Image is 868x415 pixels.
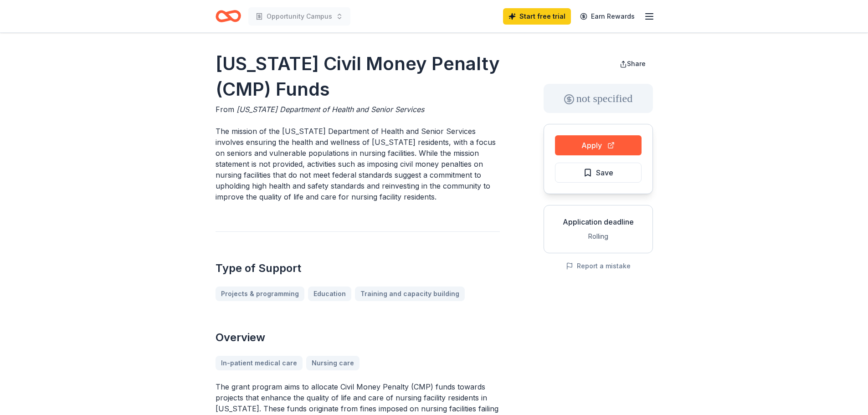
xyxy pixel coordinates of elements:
a: Start free trial [503,8,571,25]
div: Application deadline [551,216,645,227]
h2: Type of Support [216,261,500,276]
div: not specified [544,84,653,113]
div: Rolling [551,231,645,242]
button: Report a mistake [566,261,631,272]
a: Projects & programming [216,287,304,301]
p: The mission of the [US_STATE] Department of Health and Senior Services involves ensuring the heal... [216,126,500,202]
span: Share [627,60,646,67]
h1: [US_STATE] Civil Money Penalty (CMP) Funds [216,51,500,102]
span: Save [596,167,613,179]
div: From [216,104,500,115]
a: Training and capacity building [355,287,465,301]
a: Education [308,287,351,301]
a: Home [216,5,241,27]
button: Share [612,55,653,73]
button: Apply [555,135,642,155]
button: Save [555,163,642,183]
span: [US_STATE] Department of Health and Senior Services [236,105,424,114]
button: Opportunity Campus [248,7,350,26]
span: Opportunity Campus [267,11,332,22]
h2: Overview [216,330,500,345]
a: Earn Rewards [575,8,640,25]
